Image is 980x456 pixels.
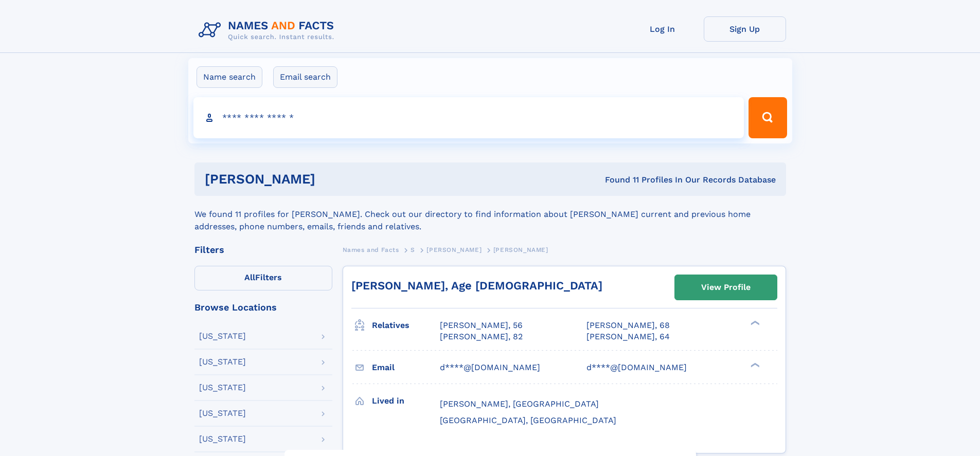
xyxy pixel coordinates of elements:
[372,359,440,376] h3: Email
[199,358,246,366] div: [US_STATE]
[273,66,337,88] label: Email search
[586,320,670,331] a: [PERSON_NAME], 68
[351,279,602,292] a: [PERSON_NAME], Age [DEMOGRAPHIC_DATA]
[343,243,399,256] a: Names and Facts
[372,392,440,410] h3: Lived in
[701,276,751,299] div: View Profile
[197,66,262,88] label: Name search
[493,246,548,253] span: [PERSON_NAME]
[199,332,246,340] div: [US_STATE]
[199,384,246,392] div: [US_STATE]
[440,399,599,409] span: [PERSON_NAME], [GEOGRAPHIC_DATA]
[621,16,704,42] a: Log In
[194,16,343,44] img: Logo Names and Facts
[440,331,523,342] a: [PERSON_NAME], 82
[411,243,415,256] a: S
[748,320,760,326] div: ❯
[440,320,523,331] a: [PERSON_NAME], 56
[460,174,776,186] div: Found 11 Profiles In Our Records Database
[749,97,787,138] button: Search Button
[194,196,786,233] div: We found 11 profiles for [PERSON_NAME]. Check out our directory to find information about [PERSON...
[205,173,460,186] h1: [PERSON_NAME]
[372,317,440,334] h3: Relatives
[426,243,482,256] a: [PERSON_NAME]
[194,266,332,290] label: Filters
[194,245,332,254] div: Filters
[586,331,670,342] a: [PERSON_NAME], 64
[193,97,744,138] input: search input
[440,415,616,425] span: [GEOGRAPHIC_DATA], [GEOGRAPHIC_DATA]
[748,361,760,368] div: ❯
[194,303,332,312] div: Browse Locations
[426,246,482,253] span: [PERSON_NAME]
[411,246,415,253] span: S
[199,435,246,443] div: [US_STATE]
[675,275,777,300] a: View Profile
[244,272,255,282] span: All
[704,16,786,42] a: Sign Up
[199,409,246,417] div: [US_STATE]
